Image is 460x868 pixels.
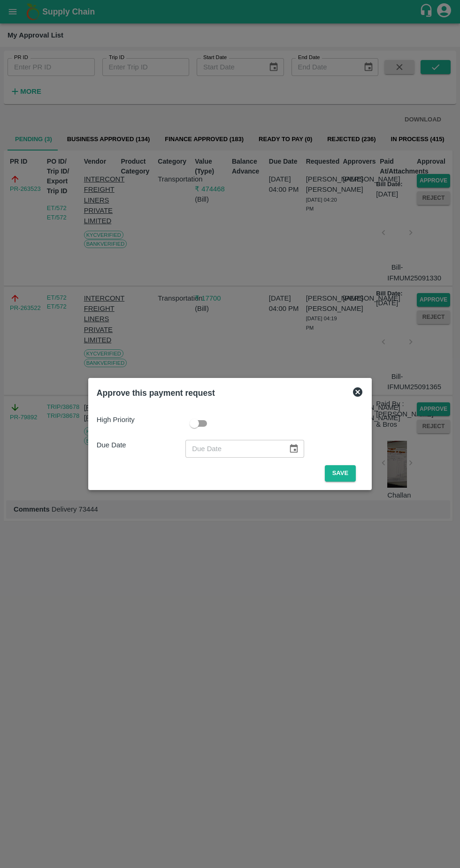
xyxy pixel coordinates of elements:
[97,440,185,450] p: Due Date
[97,415,185,425] p: High Priority
[285,440,303,458] button: Choose date
[325,465,356,482] button: Save
[97,388,215,398] b: Approve this payment request
[185,440,281,458] input: Due Date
